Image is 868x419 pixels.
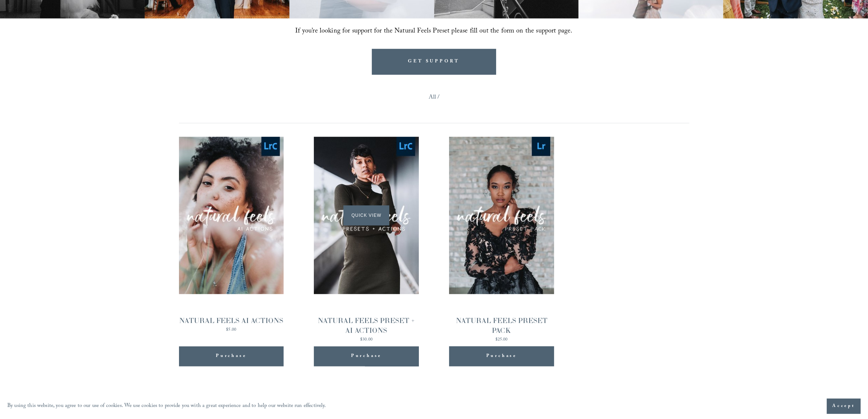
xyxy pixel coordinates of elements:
[351,352,382,361] span: Purchase
[449,346,554,366] button: Purchase
[449,137,554,344] a: NATURAL FEELS PRESET PACK
[827,399,861,414] button: Accept
[372,49,497,75] a: GET SUPPORT
[314,316,419,335] div: NATURAL FEELS PRESET + AI ACTIONS
[314,338,419,342] div: $30.00
[437,92,439,103] span: /
[314,137,419,344] a: NATURAL FEELS PRESET + AI ACTIONS
[179,328,283,332] div: $5.00
[429,92,436,103] a: All
[486,352,517,361] span: Purchase
[449,338,554,342] div: $25.00
[179,137,284,334] a: NATURAL FEELS AI ACTIONS
[832,403,855,410] span: Accept
[216,352,246,361] span: Purchase
[314,346,419,366] button: Purchase
[295,26,572,37] span: If you’re looking for support for the Natural Feels Preset please fill out the form on the suppor...
[7,401,326,412] p: By using this website, you agree to our use of cookies. We use cookies to provide you with a grea...
[179,316,283,326] div: NATURAL FEELS AI ACTIONS
[449,316,554,335] div: NATURAL FEELS PRESET PACK
[179,346,284,366] button: Purchase
[343,205,389,226] span: Quick View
